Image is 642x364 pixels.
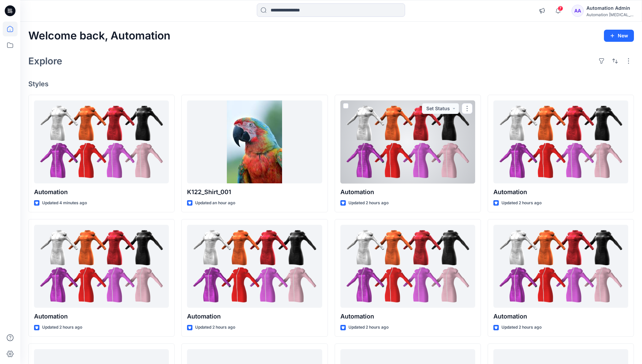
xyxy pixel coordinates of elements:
[493,312,628,321] p: Automation
[187,312,322,321] p: Automation
[501,324,542,331] p: Updated 2 hours ago
[34,187,169,197] p: Automation
[558,6,563,11] span: 7
[187,187,322,197] p: K122_Shirt_001
[493,187,628,197] p: Automation
[348,324,389,331] p: Updated 2 hours ago
[348,200,389,207] p: Updated 2 hours ago
[340,225,475,308] a: Automation
[34,100,169,184] a: Automation
[586,4,634,12] div: Automation Admin
[604,30,634,42] button: New
[340,187,475,197] p: Automation
[187,225,322,308] a: Automation
[34,225,169,308] a: Automation
[586,12,634,17] div: Automation [MEDICAL_DATA]...
[28,30,171,42] h2: Welcome back, Automation
[340,100,475,184] a: Automation
[195,324,235,331] p: Updated 2 hours ago
[34,312,169,321] p: Automation
[572,5,584,17] div: AA
[28,56,62,66] h2: Explore
[195,200,235,207] p: Updated an hour ago
[501,200,542,207] p: Updated 2 hours ago
[493,225,628,308] a: Automation
[340,312,475,321] p: Automation
[493,100,628,184] a: Automation
[42,324,82,331] p: Updated 2 hours ago
[28,80,634,88] h4: Styles
[187,100,322,184] a: K122_Shirt_001
[42,200,87,207] p: Updated 4 minutes ago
